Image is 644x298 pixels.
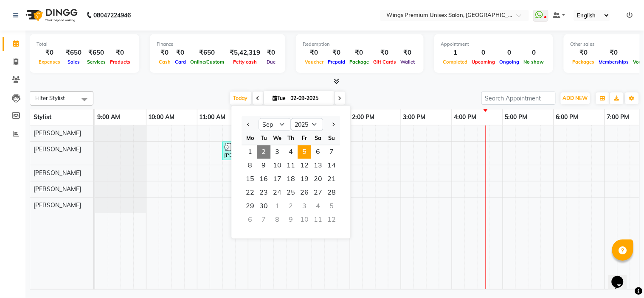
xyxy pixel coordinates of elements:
[257,173,270,186] div: Tuesday, September 16, 2025
[325,186,338,200] div: Sunday, September 28, 2025
[34,113,51,121] span: Stylist
[223,143,259,159] div: [PERSON_NAME], TK01, 11:30 AM-12:15 PM, Hair Cut - [DEMOGRAPHIC_DATA] (Wash & Styling) - Hair Sty...
[298,200,311,213] div: Friday, October 3, 2025
[347,48,371,58] div: ₹0
[230,92,251,105] span: Today
[157,59,173,65] span: Cash
[34,169,81,177] span: [PERSON_NAME]
[298,173,311,186] span: 19
[325,186,338,200] span: 28
[270,173,284,186] div: Wednesday, September 17, 2025
[270,213,284,227] div: Wednesday, October 8, 2025
[231,59,259,65] span: Petty cash
[243,159,257,173] div: Monday, September 8, 2025
[597,59,631,65] span: Memberships
[284,145,298,159] div: Thursday, September 4, 2025
[257,200,270,213] span: 30
[298,159,311,173] span: 12
[37,48,62,58] div: ₹0
[197,111,228,123] a: 11:00 AM
[245,118,252,131] button: Previous month
[481,92,556,105] input: Search Appointment
[284,173,298,186] div: Thursday, September 18, 2025
[350,111,377,123] a: 2:00 PM
[605,111,632,123] a: 7:00 PM
[311,186,325,200] span: 27
[243,213,257,227] div: Monday, October 6, 2025
[157,41,278,48] div: Finance
[311,145,325,159] span: 6
[325,173,338,186] span: 21
[298,159,311,173] div: Friday, September 12, 2025
[270,131,284,145] div: We
[34,129,81,137] span: [PERSON_NAME]
[271,95,288,101] span: Tue
[37,41,132,48] div: Total
[311,200,325,213] div: Saturday, October 4, 2025
[257,145,270,159] div: Tuesday, September 2, 2025
[270,186,284,200] div: Wednesday, September 24, 2025
[398,48,417,58] div: ₹0
[62,48,85,58] div: ₹650
[298,186,311,200] div: Friday, September 26, 2025
[597,48,631,58] div: ₹0
[243,200,257,213] div: Monday, September 29, 2025
[561,92,590,104] button: ADD NEW
[34,145,81,153] span: [PERSON_NAME]
[303,59,326,65] span: Voucher
[326,59,347,65] span: Prepaid
[257,186,270,200] div: Tuesday, September 23, 2025
[259,118,291,131] select: Select month
[257,173,270,186] span: 16
[243,173,257,186] span: 15
[291,118,323,131] select: Select year
[188,48,226,58] div: ₹650
[257,200,270,213] div: Tuesday, September 30, 2025
[243,200,257,213] span: 29
[284,186,298,200] span: 25
[243,186,257,200] div: Monday, September 22, 2025
[173,59,188,65] span: Card
[298,186,311,200] span: 26
[270,145,284,159] div: Wednesday, September 3, 2025
[37,59,62,65] span: Expenses
[284,145,298,159] span: 4
[298,145,311,159] div: Friday, September 5, 2025
[298,173,311,186] div: Friday, September 19, 2025
[498,59,522,65] span: Ongoing
[284,186,298,200] div: Thursday, September 25, 2025
[157,48,173,58] div: ₹0
[563,95,588,101] span: ADD NEW
[85,48,108,58] div: ₹650
[257,145,270,159] span: 2
[311,159,325,173] span: 13
[470,59,498,65] span: Upcoming
[441,59,470,65] span: Completed
[65,59,82,65] span: Sales
[284,200,298,213] div: Thursday, October 2, 2025
[311,186,325,200] div: Saturday, September 27, 2025
[347,59,371,65] span: Package
[226,48,264,58] div: ₹5,42,319
[441,41,546,48] div: Appointment
[264,48,278,58] div: ₹0
[326,48,347,58] div: ₹0
[270,159,284,173] div: Wednesday, September 10, 2025
[325,213,338,227] div: Sunday, October 12, 2025
[311,173,325,186] span: 20
[325,159,338,173] div: Sunday, September 14, 2025
[95,111,122,123] a: 9:00 AM
[503,111,530,123] a: 5:00 PM
[571,59,597,65] span: Packages
[371,48,398,58] div: ₹0
[571,48,597,58] div: ₹0
[243,186,257,200] span: 22
[257,159,270,173] span: 9
[554,111,581,123] a: 6:00 PM
[325,145,338,159] div: Sunday, September 7, 2025
[284,131,298,145] div: Th
[288,92,331,105] input: 2025-09-02
[35,95,65,101] span: Filter Stylist
[311,159,325,173] div: Saturday, September 13, 2025
[270,186,284,200] span: 24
